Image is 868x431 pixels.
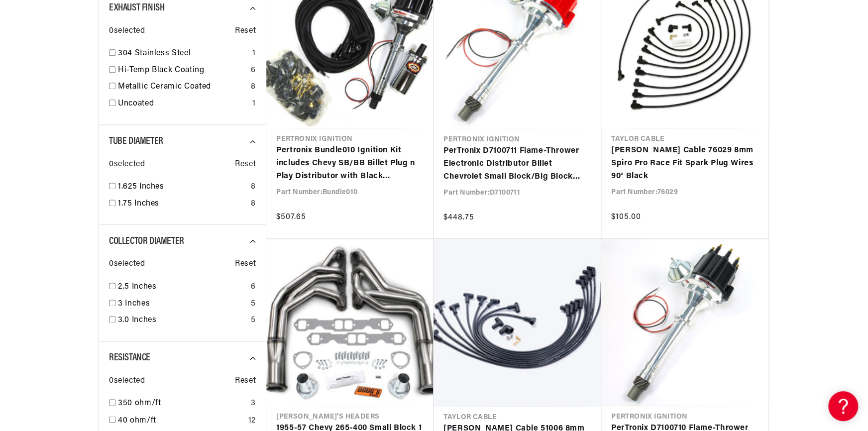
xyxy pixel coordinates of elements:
span: 0 selected [109,25,145,38]
a: Pertronix Bundle010 Ignition Kit includes Chevy SB/BB Billet Plug n Play Distributor with Black [... [276,144,424,183]
a: 350 ohm/ft [118,397,247,410]
a: 2.5 Inches [118,281,247,294]
div: 5 [251,298,256,311]
span: Reset [235,158,256,171]
a: PerTronix D7100711 Flame-Thrower Electronic Distributor Billet Chevrolet Small Block/Big Block wi... [443,145,591,183]
a: 3 Inches [118,298,247,311]
a: 40 ohm/ft [118,414,244,427]
div: 12 [248,414,256,427]
a: 3.0 Inches [118,314,247,327]
div: 3 [251,397,256,410]
span: Resistance [109,353,150,363]
div: 8 [251,198,256,211]
span: 0 selected [109,158,145,171]
span: Exhaust Finish [109,3,164,13]
span: 0 selected [109,375,145,388]
span: Collector Diameter [109,236,184,246]
a: [PERSON_NAME] Cable 76029 8mm Spiro Pro Race Fit Spark Plug Wires 90° Black [611,144,759,183]
a: Hi-Temp Black Coating [118,64,247,77]
div: 1 [252,47,256,60]
div: 5 [251,314,256,327]
a: 1.75 Inches [118,198,247,211]
div: 6 [251,281,256,294]
div: 6 [251,64,256,77]
span: Reset [235,25,256,38]
a: Metallic Ceramic Coated [118,81,247,94]
span: Tube Diameter [109,136,163,146]
a: 304 Stainless Steel [118,47,248,60]
div: 8 [251,81,256,94]
a: Uncoated [118,98,248,110]
span: 0 selected [109,258,145,271]
div: 8 [251,181,256,194]
span: Reset [235,258,256,271]
span: Reset [235,375,256,388]
a: 1.625 Inches [118,181,247,194]
div: 1 [252,98,256,110]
